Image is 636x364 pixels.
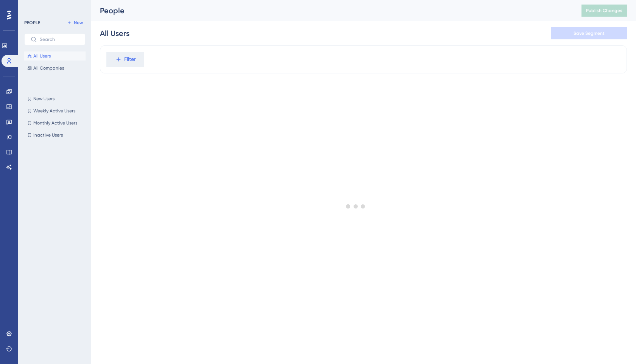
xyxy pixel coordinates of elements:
div: People [100,5,563,16]
span: New [74,20,83,26]
span: Save Segment [574,30,605,36]
button: Weekly Active Users [24,106,86,115]
span: Inactive Users [33,132,63,138]
div: All Users [100,28,129,39]
input: Search [40,37,79,42]
div: PEOPLE [24,20,40,26]
button: Save Segment [551,27,627,39]
button: Publish Changes [581,5,627,17]
button: New [64,18,86,27]
span: Weekly Active Users [33,108,75,114]
button: New Users [24,94,86,103]
span: Monthly Active Users [33,120,77,126]
button: Monthly Active Users [24,118,86,128]
span: All Companies [33,65,64,71]
span: Publish Changes [586,8,622,14]
button: All Users [24,51,86,61]
button: Inactive Users [24,131,86,140]
button: All Companies [24,64,86,73]
span: All Users [33,53,51,59]
span: New Users [33,96,55,102]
